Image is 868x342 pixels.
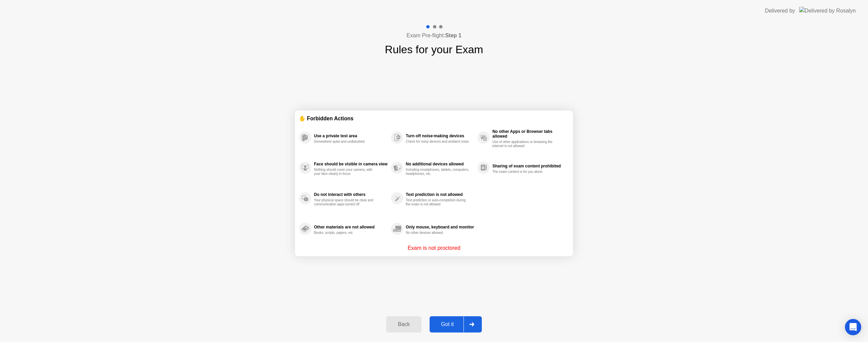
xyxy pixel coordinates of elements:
div: Only mouse, keyboard and monitor [406,225,474,229]
div: Books, scripts, papers, etc [314,231,378,235]
div: Got it [432,321,463,327]
div: Sharing of exam content prohibited [492,164,566,168]
div: Delivered by [765,7,795,15]
div: No other devices allowed [406,231,470,235]
div: Check for noisy devices and ambient noise [406,140,470,144]
div: Somewhere quiet and undisturbed [314,140,378,144]
div: Face should be visible in camera view [314,162,388,166]
div: Use of other applications or browsing the internet is not allowed [492,140,556,148]
div: Your physical space should be clear and communication apps turned off [314,198,378,206]
h4: Exam Pre-flight: [407,32,461,40]
div: No other Apps or Browser tabs allowed [492,129,566,139]
div: Other materials are not allowed [314,225,388,229]
button: Got it [430,316,482,333]
div: Open Intercom Messenger [845,319,861,335]
div: ✋ Forbidden Actions [299,115,569,122]
button: Back [386,316,421,333]
div: Do not interact with others [314,192,388,197]
h1: Rules for your Exam [385,41,483,58]
img: Delivered by Rosalyn [799,7,856,15]
div: Use a private test area [314,134,388,138]
b: Step 1 [445,33,461,38]
div: Including smartphones, tablets, computers, headphones, etc. [406,168,470,176]
div: Text prediction or auto-completion during the exam is not allowed [406,198,470,206]
div: Turn off noise-making devices [406,134,474,138]
div: No additional devices allowed [406,162,474,166]
div: The exam content is for you alone [492,170,556,174]
div: Back [388,321,419,327]
div: Nothing should cover your camera, with your face clearly in focus [314,168,378,176]
p: Exam is not proctored [408,244,460,252]
div: Text prediction is not allowed [406,192,474,197]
